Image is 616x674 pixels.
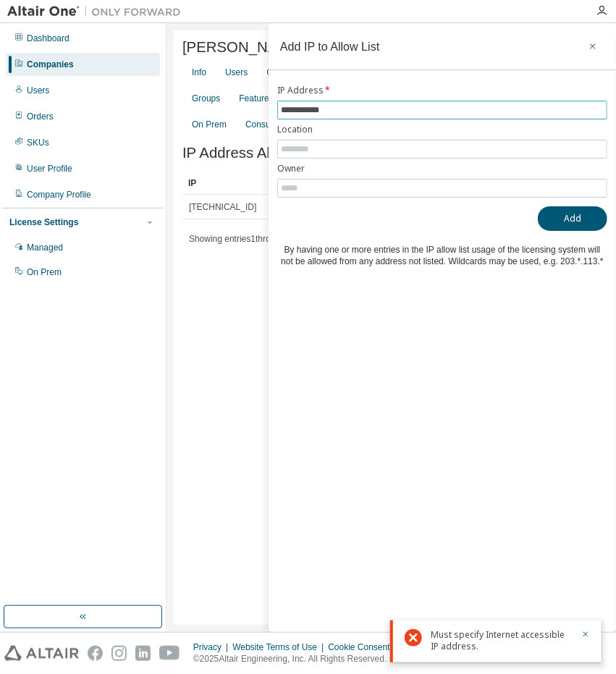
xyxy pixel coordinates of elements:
img: instagram.svg [111,646,127,661]
div: Groups [192,93,220,104]
div: Consumables [245,119,298,130]
div: Managed [27,242,63,253]
img: altair_logo.svg [4,646,79,661]
label: IP Address [277,85,607,96]
button: Add [538,206,607,231]
span: [PERSON_NAME] - 176966 [182,39,366,56]
label: Location [277,124,607,135]
span: IP Address Allowlist (1) [182,145,332,161]
img: facebook.svg [88,646,103,661]
div: Orders [27,111,54,122]
div: Privacy [193,641,232,653]
span: [TECHNICAL_ID] [189,201,256,213]
div: IP [188,172,321,195]
div: Info [192,67,206,78]
div: Feature Restrictions [239,93,316,104]
div: Must specify Internet accessible IP address. [431,629,573,652]
div: License Settings [9,216,78,228]
img: linkedin.svg [135,646,151,661]
div: Add IP to Allow List [280,41,379,52]
div: SKUs [27,137,49,148]
p: © 2025 Altair Engineering, Inc. All Rights Reserved. [193,653,399,665]
label: Owner [277,163,607,174]
div: Cookie Consent [328,641,398,653]
img: Altair One [7,4,188,19]
div: Users [27,85,49,96]
div: On Prem [192,119,227,130]
div: User Profile [27,163,72,174]
div: Contacts [266,67,300,78]
div: Company Profile [27,189,91,201]
span: Showing entries 1 through 1 of 1 [189,234,302,244]
img: youtube.svg [159,646,180,661]
div: By having one or more entries in the IP allow list usage of the licensing system will not be allo... [277,244,607,267]
div: Users [225,67,248,78]
div: On Prem [27,266,62,278]
div: Companies [27,59,74,70]
div: Website Terms of Use [232,641,328,653]
div: Dashboard [27,33,69,44]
